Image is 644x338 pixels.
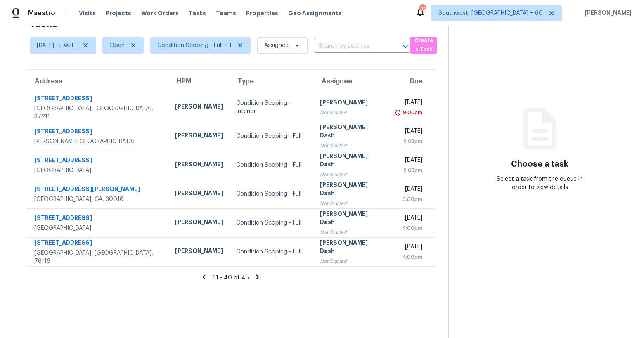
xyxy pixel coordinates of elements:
[320,170,382,179] div: Not Started
[175,247,223,257] div: [PERSON_NAME]
[79,9,96,17] span: Visits
[34,94,162,104] div: [STREET_ADDRESS]
[30,20,57,28] h2: Tasks
[106,9,131,17] span: Projects
[320,181,382,199] div: [PERSON_NAME] Dash
[230,70,313,93] th: Type
[400,41,411,52] button: Open
[395,137,422,146] div: 2:05pm
[175,160,223,170] div: [PERSON_NAME]
[189,10,206,16] span: Tasks
[34,195,162,203] div: [GEOGRAPHIC_DATA], GA, 30016
[109,41,125,50] span: Open
[320,109,382,117] div: Not Started
[320,98,382,109] div: [PERSON_NAME]
[419,5,425,13] div: 706
[395,166,422,175] div: 2:05pm
[395,214,422,224] div: [DATE]
[168,70,230,93] th: HPM
[320,199,382,208] div: Not Started
[34,104,162,121] div: [GEOGRAPHIC_DATA], [GEOGRAPHIC_DATA], 37211
[395,253,422,261] div: 4:00pm
[175,189,223,199] div: [PERSON_NAME]
[511,160,568,168] h3: Choose a task
[320,142,382,150] div: Not Started
[401,109,422,117] div: 9:00am
[34,249,162,265] div: [GEOGRAPHIC_DATA], [GEOGRAPHIC_DATA], 76116
[494,175,585,191] div: Select a task from the queue in order to view details
[34,127,162,137] div: [STREET_ADDRESS]
[320,152,382,170] div: [PERSON_NAME] Dash
[389,70,435,93] th: Due
[34,185,162,195] div: [STREET_ADDRESS][PERSON_NAME]
[264,41,289,50] span: Assignee
[410,37,437,54] button: Create a Task
[320,123,382,142] div: [PERSON_NAME] Dash
[236,99,307,116] div: Condition Scoping - Interior
[395,109,401,117] img: Overdue Alarm Icon
[34,156,162,166] div: [STREET_ADDRESS]
[236,219,307,227] div: Condition Scoping - Full
[236,190,307,198] div: Condition Scoping - Full
[34,137,162,146] div: [PERSON_NAME][GEOGRAPHIC_DATA]
[34,166,162,175] div: [GEOGRAPHIC_DATA]
[414,36,433,55] span: Create a Task
[141,9,179,17] span: Work Orders
[175,218,223,228] div: [PERSON_NAME]
[37,41,77,50] span: [DATE] - [DATE]
[395,127,422,137] div: [DATE]
[395,98,422,109] div: [DATE]
[314,40,387,53] input: Search by address
[395,243,422,253] div: [DATE]
[236,161,307,169] div: Condition Scoping - Full
[320,228,382,236] div: Not Started
[438,9,543,17] span: Southwest, [GEOGRAPHIC_DATA] + 60
[320,239,382,257] div: [PERSON_NAME] Dash
[395,195,422,203] div: 3:00pm
[236,132,307,140] div: Condition Scoping - Full
[157,41,232,50] span: Condition Scoping - Full + 1
[582,9,632,17] span: [PERSON_NAME]
[395,156,422,166] div: [DATE]
[34,239,162,249] div: [STREET_ADDRESS]
[26,70,168,93] th: Address
[313,70,389,93] th: Assignee
[320,257,382,265] div: Not Started
[236,248,307,256] div: Condition Scoping - Full
[395,224,422,232] div: 4:00pm
[34,214,162,224] div: [STREET_ADDRESS]
[320,210,382,228] div: [PERSON_NAME] Dash
[395,185,422,195] div: [DATE]
[246,9,278,17] span: Properties
[213,275,249,281] span: 31 - 40 of 45
[175,131,223,142] div: [PERSON_NAME]
[288,9,342,17] span: Geo Assignments
[216,9,236,17] span: Teams
[175,102,223,113] div: [PERSON_NAME]
[34,224,162,232] div: [GEOGRAPHIC_DATA]
[28,9,55,17] span: Maestro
